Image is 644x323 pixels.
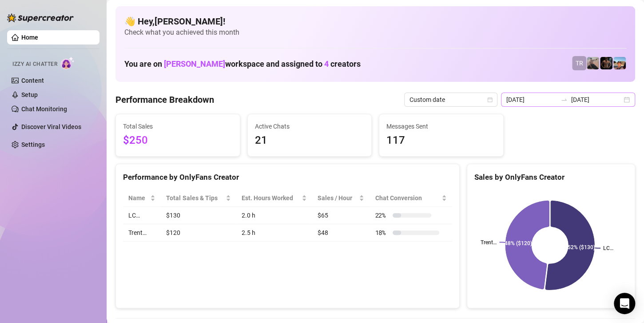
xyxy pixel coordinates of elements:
h4: Performance Breakdown [115,93,214,106]
td: $130 [161,207,236,224]
a: Setup [21,91,38,98]
a: Home [21,34,38,41]
th: Name [123,190,161,207]
a: Discover Viral Videos [21,123,81,130]
span: Total Sales & Tips [166,193,224,203]
td: $65 [312,207,370,224]
th: Chat Conversion [370,190,452,207]
span: 22 % [375,210,389,220]
span: Check what you achieved this month [124,28,626,37]
span: swap-right [561,96,568,103]
text: LC… [603,245,613,251]
a: Settings [21,141,45,148]
div: Sales by OnlyFans Creator [474,171,628,183]
td: LC… [123,207,161,224]
img: Trent [600,57,612,69]
span: Izzy AI Chatter [12,60,57,69]
img: LC [587,57,599,69]
td: $120 [161,224,236,242]
td: 2.0 h [236,207,312,224]
td: Trent… [123,224,161,242]
td: 2.5 h [236,224,312,242]
div: Performance by OnlyFans Creator [123,171,452,183]
span: Messages Sent [386,121,496,131]
span: $250 [123,132,233,149]
span: Chat Conversion [375,193,439,203]
span: 117 [386,132,496,149]
span: [PERSON_NAME] [164,59,225,69]
img: AI Chatter [61,57,75,69]
h1: You are on workspace and assigned to creators [124,59,361,69]
span: calendar [487,97,493,102]
span: Custom date [409,93,492,106]
img: logo-BBDzfeDw.svg [7,13,74,22]
td: $48 [312,224,370,242]
span: Active Chats [255,121,365,131]
img: Zach [613,57,626,69]
a: Content [21,77,44,84]
th: Total Sales & Tips [161,190,236,207]
span: 4 [324,59,329,69]
span: Name [128,193,148,203]
span: Sales / Hour [318,193,357,203]
span: 21 [255,132,365,149]
h4: 👋 Hey, [PERSON_NAME] ! [124,15,626,28]
span: 18 % [375,228,389,238]
div: Open Intercom Messenger [614,293,635,314]
span: to [561,96,568,103]
text: Trent… [481,239,497,246]
div: Est. Hours Worked [242,193,300,203]
a: Chat Monitoring [21,105,67,113]
input: Start date [506,95,557,105]
span: Total Sales [123,121,233,131]
th: Sales / Hour [312,190,370,207]
input: End date [571,95,622,105]
span: TR [576,58,583,68]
